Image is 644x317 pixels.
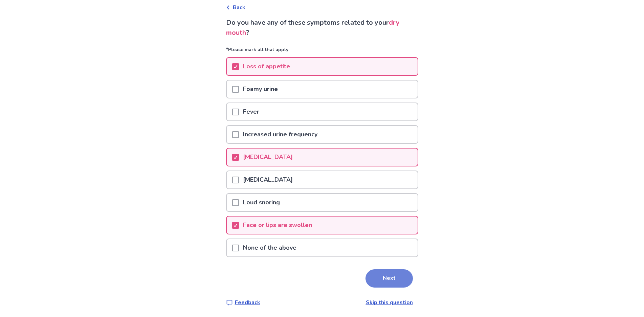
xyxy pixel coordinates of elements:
[233,3,245,12] span: Back
[239,194,284,211] p: Loud snoring
[239,217,316,234] p: Face or lips are swollen
[239,149,297,166] p: [MEDICAL_DATA]
[235,298,260,307] p: Feedback
[239,239,301,256] p: None of the above
[226,298,260,307] a: Feedback
[365,269,413,288] button: Next
[226,18,418,38] p: Do you have any of these symptoms related to your ?
[239,126,321,143] p: Increased urine frequency
[239,171,297,188] p: [MEDICAL_DATA]
[239,81,282,98] p: Foamy urine
[239,58,294,75] p: Loss of appetite
[239,103,263,120] p: Fever
[366,299,413,306] a: Skip this question
[226,46,418,57] p: *Please mark all that apply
